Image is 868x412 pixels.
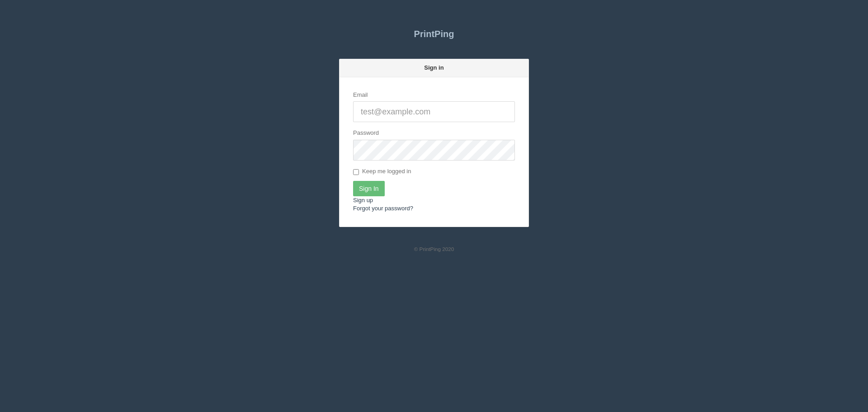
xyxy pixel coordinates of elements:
input: Keep me logged in [353,169,359,175]
label: Keep me logged in [353,167,411,176]
input: Sign In [353,181,385,196]
label: Email [353,91,368,99]
input: test@example.com [353,101,515,122]
small: © PrintPing 2020 [414,246,454,252]
a: PrintPing [339,23,529,45]
strong: Sign in [424,64,443,71]
a: Sign up [353,197,373,204]
label: Password [353,129,379,137]
a: Forgot your password? [353,205,413,212]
